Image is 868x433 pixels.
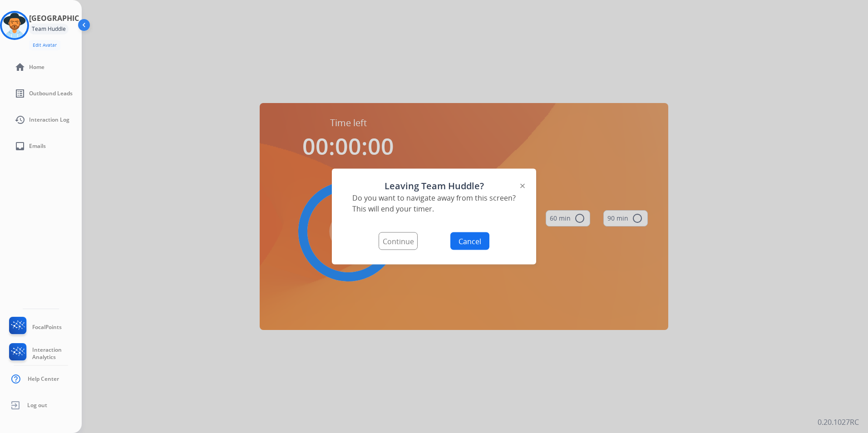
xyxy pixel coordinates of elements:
mat-icon: inbox [15,141,25,152]
button: Edit Avatar [29,40,60,50]
span: Emails [29,143,46,150]
div: Team Huddle [29,24,69,34]
span: Outbound Leads [29,90,73,97]
mat-icon: list_alt [15,88,25,99]
span: Leaving Team Huddle? [385,180,484,192]
mat-icon: history [15,114,25,125]
button: Continue [379,232,418,250]
a: Interaction Analytics [7,343,82,364]
span: Help Center [28,375,59,383]
p: Do you want to navigate away from this screen? This will end your timer. [352,192,516,214]
span: Home [29,64,44,71]
span: Interaction Log [29,116,69,123]
button: Cancel [450,232,489,250]
p: 0.20.1027RC [818,417,859,428]
span: Interaction Analytics [32,346,82,361]
img: avatar [2,13,27,38]
a: FocalPoints [7,317,62,338]
h3: [GEOGRAPHIC_DATA] [29,13,104,24]
mat-icon: home [15,62,25,73]
span: FocalPoints [32,324,62,331]
span: Log out [27,402,47,409]
img: close-button [520,184,525,188]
